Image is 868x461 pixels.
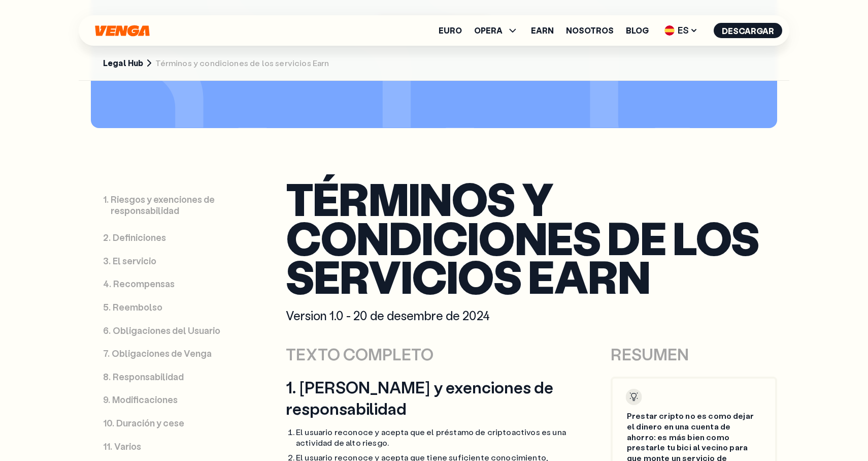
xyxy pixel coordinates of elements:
[91,184,265,226] a: 1.Riesgos y exenciones de responsabilidad
[112,394,178,406] p: Modificaciones
[114,441,141,452] p: Varios
[103,348,110,359] div: 7 .
[113,302,162,313] p: Reembolso
[103,256,111,267] div: 3 .
[91,388,265,412] a: 9.Modificaciones
[103,232,111,243] div: 2 .
[91,272,265,296] a: 4.Recompensas
[113,232,166,243] p: Definiciones
[611,344,777,365] div: RESUMEN
[91,226,265,250] a: 2.Definiciones
[91,250,265,273] a: 3.El servicio
[296,427,592,448] li: El usuario reconoce y acepta que el préstamo de criptoactivos es una actividad de alto riesgo.
[103,302,111,313] div: 5 .
[91,342,265,365] a: 7.Obligaciones de Venga
[111,194,253,216] p: Riesgos y exenciones de responsabilidad
[91,296,265,319] a: 5.Reembolso
[94,25,151,37] svg: Inicio
[113,325,220,336] p: Obligaciones del Usuario
[286,377,592,419] h2: 1. [PERSON_NAME] y exenciones de responsabilidad
[286,308,777,323] div: Version 1.0 - 20 de desembre de 2024
[113,372,184,383] p: Responsabilidad
[474,26,503,35] span: OPERA
[155,58,329,69] span: Términos y condiciones de los servicios Earn
[91,319,265,343] a: 6.Obligaciones del Usuario
[103,194,109,205] div: 1 .
[664,25,675,36] img: flag-es
[91,435,265,458] a: 11.Varios
[91,365,265,389] a: 8.Responsabilidad
[103,325,111,336] div: 6 .
[714,23,782,38] button: Descargar
[286,344,611,365] div: TEXTO COMPLETO
[626,26,649,35] a: Blog
[91,412,265,435] a: 10.Duración y cese
[286,179,777,296] h1: Términos y condiciones de los servicios Earn
[103,418,114,429] div: 10 .
[103,394,110,406] div: 9 .
[439,26,462,35] a: Euro
[116,418,184,429] p: Duración y cese
[103,372,111,383] div: 8 .
[566,26,614,35] a: Nosotros
[112,348,212,359] p: Obligaciones de Venga
[103,279,111,290] div: 4 .
[113,279,175,290] p: Recompensas
[103,441,112,452] div: 11 .
[661,22,702,39] span: ES
[531,26,554,35] a: Earn
[103,58,143,69] a: Legal Hub
[113,256,156,267] p: El servicio
[474,24,519,37] span: OPERA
